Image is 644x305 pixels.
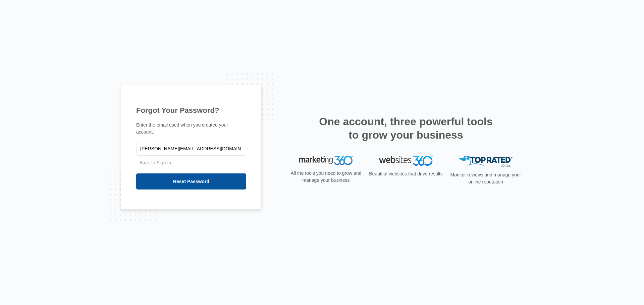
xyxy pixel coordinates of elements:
[299,156,353,165] img: Marketing 360
[379,156,433,165] img: Websites 360
[459,156,513,167] img: Top Rated Local
[368,170,443,177] p: Beautiful websites that drive results
[136,105,246,116] h1: Forgot Your Password?
[136,142,246,156] input: Email
[317,115,495,142] h2: One account, three powerful tools to grow your business
[140,160,171,165] a: Back to Sign In
[136,122,246,136] p: Enter the email used when you created your account.
[136,173,246,189] input: Reset Password
[448,171,523,185] p: Monitor reviews and manage your online reputation
[288,170,364,184] p: All the tools you need to grow and manage your business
